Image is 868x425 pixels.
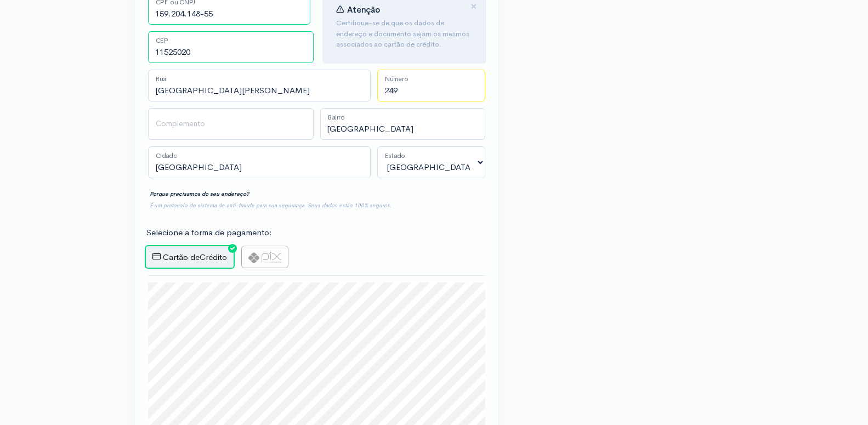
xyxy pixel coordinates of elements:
input: Bairro [320,108,486,140]
div: É um protocolo do sistema de anti-fraude para sua segurança. Seus dados estão 100% seguros. [148,200,485,211]
strong: Porque precisamos do seu endereço? [150,190,249,197]
input: Rua [148,70,371,101]
label: Selecione a forma de pagamento: [146,226,272,239]
img: pix-logo-9c6f7f1e21d0dbbe27cc39d8b486803e509c07734d8fd270ca391423bc61e7ca.png [248,252,281,263]
span: Cartão de [163,252,200,262]
input: Complemento [148,108,314,140]
label: Crédito [145,245,235,269]
input: CEP [148,31,314,63]
input: Número [377,70,485,101]
input: Cidade [148,146,371,178]
p: Certifique-se de que os dados de endereço e documento sejam os mesmos associados ao cartão de cré... [336,18,473,50]
h4: Atenção [336,5,473,15]
button: Close [470,1,477,13]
